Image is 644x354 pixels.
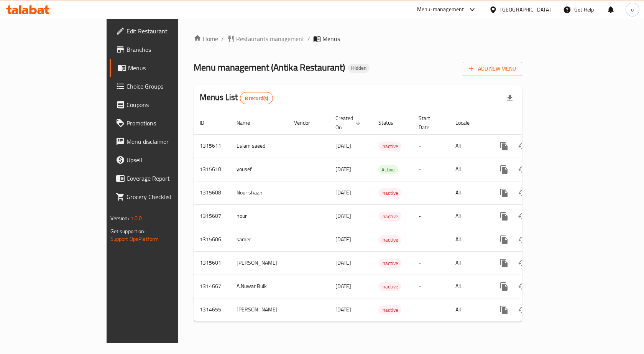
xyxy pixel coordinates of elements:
[378,118,403,127] span: Status
[110,59,214,77] a: Menus
[513,160,532,179] button: Change Status
[495,207,513,226] button: more
[513,137,532,155] button: Change Status
[489,111,575,135] th: Actions
[110,151,214,169] a: Upsell
[110,188,214,206] a: Grocery Checklist
[412,158,449,181] td: -
[194,59,345,76] span: Menu management ( Antika Restaurant )
[335,114,363,132] span: Created On
[495,137,513,155] button: more
[127,119,208,128] span: Promotions
[378,259,401,268] div: Inactive
[348,65,370,71] span: Hidden
[449,228,489,251] td: All
[127,82,208,91] span: Choice Groups
[335,211,351,221] span: [DATE]
[335,164,351,174] span: [DATE]
[417,5,464,14] div: Menu-management
[495,301,513,319] button: more
[127,192,208,201] span: Grocery Checklist
[378,212,401,221] span: Inactive
[412,251,449,275] td: -
[378,306,401,314] span: Inactive
[110,169,214,188] a: Coverage Report
[322,34,340,43] span: Menus
[294,118,320,127] span: Vendor
[500,5,551,14] div: [GEOGRAPHIC_DATA]
[513,301,532,319] button: Change Status
[378,189,401,198] span: Inactive
[335,258,351,268] span: [DATE]
[230,204,288,228] td: nour
[513,277,532,296] button: Change Status
[513,184,532,202] button: Change Status
[200,118,214,127] span: ID
[335,305,351,314] span: [DATE]
[463,62,522,76] button: Add New Menu
[513,207,532,226] button: Change Status
[230,228,288,251] td: samer
[469,64,516,74] span: Add New Menu
[501,89,519,107] div: Export file
[230,158,288,181] td: yousef
[378,142,401,151] div: Inactive
[110,77,214,95] a: Choice Groups
[335,281,351,291] span: [DATE]
[378,235,401,244] span: Inactive
[412,134,449,158] td: -
[194,111,575,322] table: enhanced table
[449,158,489,181] td: All
[449,251,489,275] td: All
[378,165,398,174] span: Active
[110,95,214,114] a: Coupons
[230,298,288,321] td: [PERSON_NAME]
[110,234,159,244] a: Support.OpsPlatform
[110,213,129,223] span: Version:
[513,254,532,272] button: Change Status
[236,34,304,43] span: Restaurants management
[455,118,480,127] span: Locale
[419,114,440,132] span: Start Date
[240,92,273,104] div: Total records count
[378,142,401,151] span: Inactive
[412,298,449,321] td: -
[412,275,449,298] td: -
[110,22,214,40] a: Edit Restaurant
[194,34,522,43] nav: breadcrumb
[127,137,208,146] span: Menu disclaimer
[378,282,401,291] span: Inactive
[230,275,288,298] td: A.Nuwar Bulk
[230,134,288,158] td: Eslam saeed
[230,181,288,204] td: Nour shaan
[127,45,208,54] span: Branches
[335,141,351,151] span: [DATE]
[237,118,260,127] span: Name
[127,26,208,36] span: Edit Restaurant
[127,174,208,183] span: Coverage Report
[378,212,401,221] div: Inactive
[335,188,351,198] span: [DATE]
[127,155,208,165] span: Upsell
[110,40,214,59] a: Branches
[307,34,310,43] li: /
[128,63,208,72] span: Menus
[412,181,449,204] td: -
[240,95,273,102] span: 8 record(s)
[449,134,489,158] td: All
[631,5,634,14] span: o
[230,251,288,275] td: [PERSON_NAME]
[200,92,273,104] h2: Menus List
[495,231,513,249] button: more
[378,165,398,174] div: Active
[449,204,489,228] td: All
[449,275,489,298] td: All
[449,181,489,204] td: All
[110,132,214,151] a: Menu disclaimer
[513,231,532,249] button: Change Status
[495,160,513,179] button: more
[412,204,449,228] td: -
[110,226,146,236] span: Get support on:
